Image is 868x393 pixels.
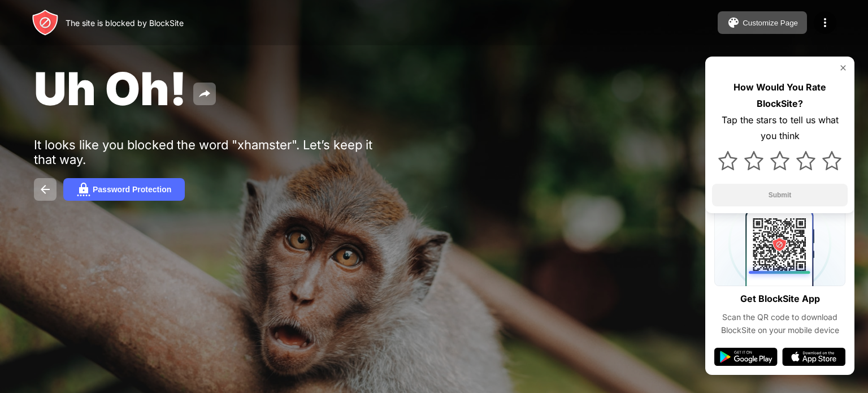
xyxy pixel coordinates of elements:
[796,151,815,170] img: star.svg
[38,183,52,196] img: back.svg
[66,18,184,28] div: The site is blocked by BlockSite
[714,311,845,336] div: Scan the QR code to download BlockSite on your mobile device
[34,137,383,167] div: It looks like you blocked the word "xhamster". Let’s keep it that way.
[34,61,186,116] span: Uh Oh!
[743,19,798,27] div: Customize Page
[822,151,841,170] img: star.svg
[712,79,848,112] div: How Would You Rate BlockSite?
[93,185,171,194] div: Password Protection
[714,348,778,366] img: google-play.svg
[718,151,737,170] img: star.svg
[727,16,740,29] img: pallet.svg
[718,11,807,34] button: Customize Page
[77,183,90,196] img: password.svg
[712,184,848,206] button: Submit
[63,178,185,201] button: Password Protection
[839,63,848,72] img: rate-us-close.svg
[744,151,763,170] img: star.svg
[818,16,832,29] img: menu-icon.svg
[770,151,789,170] img: star.svg
[712,112,848,145] div: Tap the stars to tell us what you think
[782,348,845,366] img: app-store.svg
[32,9,59,36] img: header-logo.svg
[740,291,820,307] div: Get BlockSite App
[198,87,211,101] img: share.svg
